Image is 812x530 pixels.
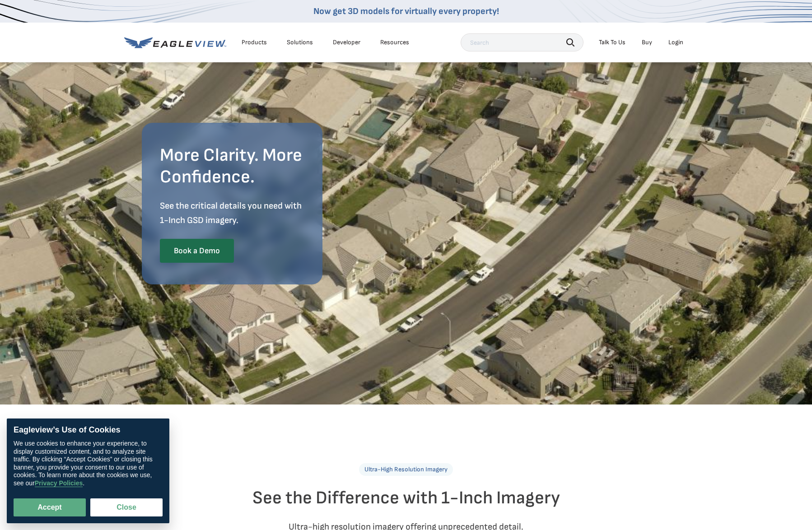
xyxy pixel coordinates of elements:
[642,38,652,46] a: Buy
[160,144,304,188] h2: More Clarity. More Confidence.
[35,479,83,487] a: Privacy Policies
[242,38,267,46] div: Products
[313,6,499,17] a: Now get 3D models for virtually every property!
[333,38,360,46] a: Developer
[461,33,583,51] input: Search
[287,38,313,46] div: Solutions
[380,38,409,46] div: Resources
[599,38,625,46] div: Talk To Us
[14,498,86,516] button: Accept
[668,38,683,46] div: Login
[90,498,163,516] button: Close
[160,239,234,263] a: Book a Demo
[14,425,163,435] div: Eagleview’s Use of Cookies
[359,463,453,476] p: Ultra-High Resolution Imagery
[14,440,163,487] div: We use cookies to enhance your experience, to display customized content, and to analyze site tra...
[160,199,304,228] p: See the critical details you need with 1-Inch GSD imagery.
